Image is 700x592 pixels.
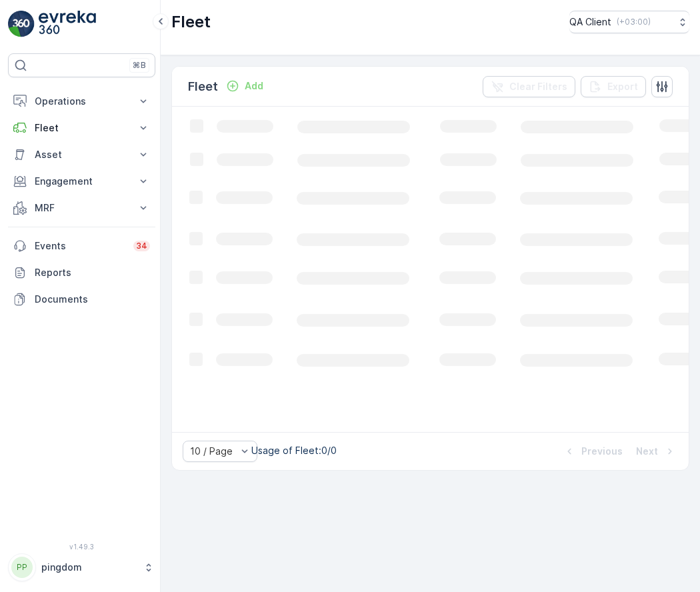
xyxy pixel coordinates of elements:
[509,80,567,93] p: Clear Filters
[607,80,638,93] p: Export
[35,266,150,279] p: Reports
[39,11,96,37] img: logo_light-DOdMpM7g.png
[35,175,129,188] p: Engagement
[8,543,155,551] span: v 1.49.3
[35,239,125,253] p: Events
[8,11,35,37] img: logo
[8,233,155,259] a: Events34
[8,88,155,115] button: Operations
[8,195,155,221] button: MRF
[581,76,646,97] button: Export
[136,241,147,251] p: 34
[35,121,129,135] p: Fleet
[483,76,575,97] button: Clear Filters
[569,15,611,29] p: QA Client
[41,561,137,574] p: pingdom
[617,17,651,27] p: ( +03:00 )
[635,443,678,459] button: Next
[8,259,155,286] a: Reports
[245,79,263,93] p: Add
[221,78,269,94] button: Add
[8,286,155,313] a: Documents
[8,168,155,195] button: Engagement
[8,141,155,168] button: Asset
[251,444,337,457] p: Usage of Fleet : 0/0
[133,60,146,71] p: ⌘B
[636,445,658,458] p: Next
[11,557,33,578] div: PP
[35,201,129,215] p: MRF
[8,553,155,581] button: PPpingdom
[8,115,155,141] button: Fleet
[561,443,624,459] button: Previous
[35,148,129,161] p: Asset
[569,11,689,33] button: QA Client(+03:00)
[35,95,129,108] p: Operations
[188,77,218,96] p: Fleet
[171,11,211,33] p: Fleet
[581,445,623,458] p: Previous
[35,293,150,306] p: Documents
